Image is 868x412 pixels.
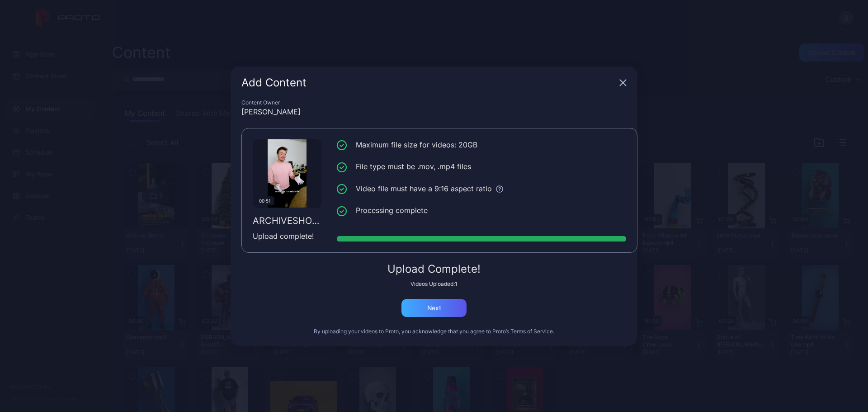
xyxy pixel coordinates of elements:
div: Videos Uploaded: 1 [241,280,627,288]
li: Maximum file size for videos: 20GB [337,139,626,151]
li: File type must be .mov, .mp4 files [337,161,626,172]
div: Content Owner [241,99,627,106]
div: 00:51 [255,196,274,205]
div: By uploading your videos to Proto, you acknowledge that you agree to Proto’s . [241,328,627,335]
div: Upload Complete! [241,264,627,275]
button: Terms of Service [510,328,553,335]
li: Processing complete [337,205,626,216]
button: Next [401,299,467,317]
div: Add Content [241,77,616,88]
li: Video file must have a 9:16 aspect ratio [337,183,626,194]
div: ARCHIVESHORTS_PUMPKIN DRESS NEW.mp4 [253,215,321,226]
div: Upload complete! [253,231,321,242]
div: Next [427,304,441,312]
div: [PERSON_NAME] [241,106,627,117]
